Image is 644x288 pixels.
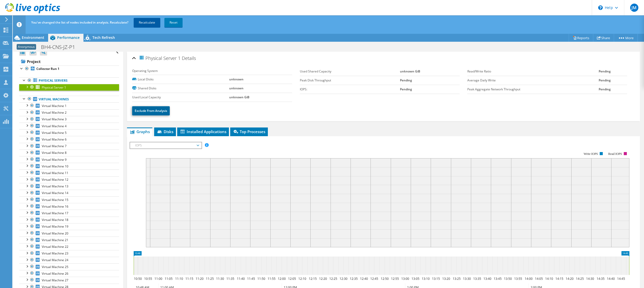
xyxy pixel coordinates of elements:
[598,5,603,10] svg: \n
[42,244,68,249] span: Virtual Machine 22
[157,129,173,134] span: Disks
[175,276,183,281] text: 11:10
[92,35,115,40] span: Tech Refresh
[422,276,430,281] text: 13:10
[514,276,522,281] text: 13:55
[180,129,226,134] span: Installed Applications
[400,87,412,91] b: Pending
[300,69,400,74] label: Used Shared Capacity
[42,85,66,90] span: Physical Server 1
[630,4,638,12] span: JM
[298,276,306,281] text: 12:10
[42,144,67,148] span: Virtual Machine 7
[391,276,399,281] text: 12:55
[42,157,67,162] span: Virtual Machine 9
[19,217,119,223] a: Virtual Machine 18
[42,117,67,121] span: Virtual Machine 3
[584,152,598,156] text: Write IOPS
[400,69,420,73] b: unknown GiB
[442,276,450,281] text: 13:20
[593,34,614,42] a: Share
[576,276,584,281] text: 14:25
[467,69,599,74] label: Read/Write Ratio
[319,276,327,281] text: 12:20
[599,69,611,73] b: Pending
[36,67,59,71] b: Collector Run 1
[42,177,68,182] span: Virtual Machine 12
[19,169,119,176] a: Virtual Machine 11
[247,276,255,281] text: 11:45
[226,276,234,281] text: 11:35
[19,263,119,270] a: Virtual Machine 25
[134,18,160,27] a: Recalculate
[42,198,68,202] span: Virtual Machine 15
[309,276,317,281] text: 12:15
[19,77,119,84] a: Physical Servers
[130,129,150,134] span: Graphs
[19,143,119,150] a: Virtual Machine 7
[586,276,594,281] text: 14:30
[278,276,286,281] text: 12:00
[22,35,44,40] span: Environment
[42,151,67,155] span: Virtual Machine 8
[42,231,68,236] span: Virtual Machine 20
[288,276,296,281] text: 12:05
[229,95,249,99] b: unknown GiB
[19,136,119,143] a: Virtual Machine 6
[134,276,142,281] text: 10:50
[132,86,229,91] label: Shared Disks
[370,276,378,281] text: 12:45
[494,276,502,281] text: 13:45
[614,34,638,42] a: More
[19,116,119,123] a: Virtual Machine 3
[597,276,605,281] text: 14:35
[42,278,68,282] span: Virtual Machine 27
[329,276,337,281] text: 12:25
[19,190,119,196] a: Virtual Machine 14
[42,184,68,188] span: Virtual Machine 13
[19,109,119,116] a: Virtual Machine 2
[19,196,119,203] a: Virtual Machine 15
[42,258,68,262] span: Virtual Machine 24
[467,78,599,83] label: Average Daily Write
[19,96,119,102] a: Virtual Machines
[57,35,80,40] span: Performance
[39,44,83,50] h1: BH4-CNS-JZ-P1
[19,66,119,72] a: Collector Run 1
[19,57,119,66] a: Project
[139,55,181,61] span: Physical Server 1
[19,243,119,250] a: Virtual Machine 22
[463,276,471,281] text: 13:30
[19,102,119,109] a: Virtual Machine 1
[144,276,152,281] text: 10:55
[42,191,68,195] span: Virtual Machine 14
[19,183,119,190] a: Virtual Machine 13
[42,211,68,215] span: Virtual Machine 17
[19,129,119,136] a: Virtual Machine 5
[350,276,358,281] text: 12:35
[237,276,245,281] text: 11:40
[19,237,119,243] a: Virtual Machine 21
[300,87,400,92] label: IOPS:
[216,276,224,281] text: 11:30
[233,129,265,134] span: Top Processes
[381,276,389,281] text: 12:50
[525,276,533,281] text: 14:00
[19,176,119,183] a: Virtual Machine 12
[432,276,440,281] text: 13:15
[467,87,599,92] label: Peak Aggregate Network Throughput
[453,276,461,281] text: 13:25
[17,44,36,50] span: Anonymous
[42,171,68,175] span: Virtual Machine 11
[42,137,67,142] span: Virtual Machine 6
[19,210,119,216] a: Virtual Machine 17
[42,204,68,209] span: Virtual Machine 16
[19,163,119,169] a: Virtual Machine 10
[599,78,611,82] b: Pending
[132,68,229,73] label: Operating System
[42,131,67,135] span: Virtual Machine 5
[504,276,512,281] text: 13:50
[19,203,119,210] a: Virtual Machine 16
[132,106,170,115] a: Exclude From Analysis
[42,238,68,242] span: Virtual Machine 21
